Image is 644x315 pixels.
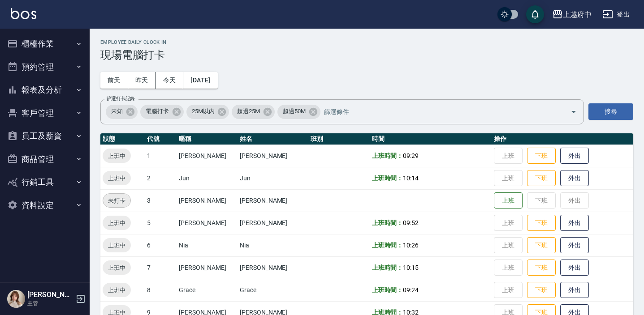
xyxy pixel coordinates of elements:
b: 上班時間： [372,242,403,249]
button: 外出 [560,148,589,164]
td: [PERSON_NAME] [238,212,308,234]
b: 上班時間： [372,286,403,294]
h2: Employee Daily Clock In [100,39,633,45]
div: 電腦打卡 [140,105,184,119]
td: [PERSON_NAME] [177,212,238,234]
td: 8 [145,279,177,301]
button: 今天 [156,72,184,89]
button: 昨天 [128,72,156,89]
td: Nia [177,234,238,256]
div: 25M以內 [186,105,229,119]
button: 員工及薪資 [4,124,86,148]
td: 2 [145,167,177,189]
p: 主管 [27,299,73,307]
button: 下班 [527,170,556,187]
span: 10:15 [403,264,419,271]
td: [PERSON_NAME] [238,189,308,212]
span: 上班中 [103,285,131,295]
span: 25M以內 [186,107,220,116]
img: Logo [11,8,36,19]
button: 登出 [599,6,633,23]
button: 下班 [527,148,556,164]
th: 操作 [492,133,633,145]
button: 商品管理 [4,148,86,171]
td: Nia [238,234,308,256]
span: 上班中 [103,241,131,250]
b: 上班時間： [372,152,403,159]
button: 預約管理 [4,55,86,79]
span: 電腦打卡 [140,107,174,116]
td: Jun [177,167,238,189]
button: 外出 [560,237,589,254]
button: 客戶管理 [4,102,86,125]
td: Grace [177,279,238,301]
span: 10:14 [403,175,419,182]
b: 上班時間： [372,219,403,226]
button: 上越府中 [549,5,595,24]
button: 外出 [560,260,589,276]
span: 上班中 [103,151,131,161]
b: 上班時間： [372,175,403,182]
th: 班別 [308,133,369,145]
div: 上越府中 [563,9,592,20]
span: 上班中 [103,263,131,272]
td: 7 [145,256,177,279]
button: 下班 [527,215,556,231]
button: [DATE] [183,72,217,89]
b: 上班時間： [372,264,403,271]
span: 上班中 [103,174,131,183]
td: 1 [145,145,177,167]
button: 資料設定 [4,194,86,217]
span: 10:26 [403,242,419,249]
input: 篩選條件 [322,104,555,119]
button: 行銷工具 [4,170,86,194]
div: 超過25M [232,105,275,119]
button: 前天 [100,72,128,89]
button: 外出 [560,282,589,298]
h5: [PERSON_NAME] [27,290,73,299]
span: 09:29 [403,152,419,159]
td: [PERSON_NAME] [238,145,308,167]
td: 6 [145,234,177,256]
th: 時間 [370,133,492,145]
button: 搜尋 [588,103,633,120]
td: [PERSON_NAME] [238,256,308,279]
button: Open [566,105,581,119]
td: Jun [238,167,308,189]
td: [PERSON_NAME] [177,145,238,167]
td: [PERSON_NAME] [177,256,238,279]
td: [PERSON_NAME] [177,189,238,212]
span: 超過50M [277,107,311,116]
button: 下班 [527,237,556,254]
h3: 現場電腦打卡 [100,49,633,61]
span: 09:52 [403,219,419,226]
span: 上班中 [103,218,131,228]
span: 未打卡 [103,196,130,205]
button: save [526,5,544,23]
span: 09:24 [403,286,419,294]
span: 未知 [106,107,128,116]
th: 代號 [145,133,177,145]
span: 超過25M [232,107,265,116]
th: 暱稱 [177,133,238,145]
th: 姓名 [238,133,308,145]
td: 5 [145,212,177,234]
div: 超過50M [277,105,320,119]
button: 外出 [560,215,589,231]
label: 篩選打卡記錄 [107,95,135,102]
button: 下班 [527,282,556,298]
div: 未知 [106,105,138,119]
button: 報表及分析 [4,78,86,102]
td: 3 [145,189,177,212]
button: 外出 [560,170,589,187]
td: Grace [238,279,308,301]
button: 下班 [527,260,556,276]
button: 櫃檯作業 [4,32,86,55]
button: 上班 [494,192,523,209]
th: 狀態 [100,133,145,145]
img: Person [7,290,25,308]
